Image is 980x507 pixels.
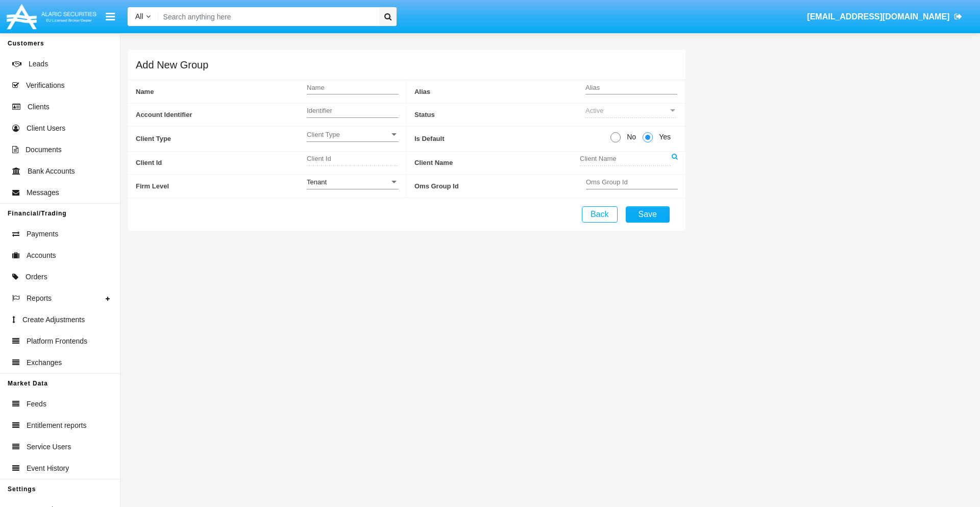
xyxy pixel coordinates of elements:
span: Firm Level [136,175,307,198]
span: Is Default [414,127,610,151]
span: Platform Frontends [27,336,87,347]
span: [EMAIL_ADDRESS][DOMAIN_NAME] [807,12,949,21]
button: Back [582,206,618,223]
span: Client Type [136,127,307,151]
span: Create Adjustments [22,315,85,325]
span: All [135,12,143,20]
span: Feeds [27,399,46,409]
span: Tenant [307,178,327,186]
span: Client Users [27,123,65,134]
span: Reports [27,293,52,304]
span: Leads [29,59,48,69]
img: Logo image [5,2,98,32]
span: Service Users [27,442,71,452]
span: Bank Accounts [28,166,75,177]
span: Payments [27,229,58,239]
span: Status [414,104,585,127]
h5: Add New Group [136,61,208,69]
a: [EMAIL_ADDRESS][DOMAIN_NAME] [802,3,967,31]
span: Accounts [27,250,56,261]
button: Save [626,206,670,223]
a: All [128,11,158,22]
span: Client Type [307,130,389,139]
span: Exchanges [27,357,62,368]
span: Event History [27,463,69,474]
span: Active [585,107,603,114]
span: Oms Group Id [414,175,586,198]
span: Name [136,80,307,103]
span: Alias [414,80,585,103]
span: Yes [653,132,673,142]
span: Documents [26,144,62,155]
span: Entitlement reports [27,420,87,431]
span: Clients [28,102,50,112]
span: Account Identifier [136,104,307,127]
span: Client Name [414,152,580,175]
input: Search [158,7,376,26]
span: Orders [26,272,47,282]
span: Client Id [136,152,307,175]
span: Verifications [26,80,64,91]
span: No [621,132,639,142]
span: Messages [27,187,59,198]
